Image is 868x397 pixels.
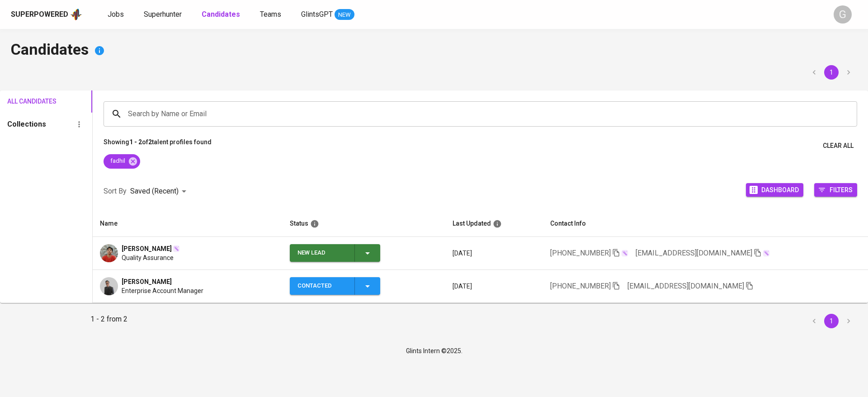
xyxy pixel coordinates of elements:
p: Saved (Recent) [130,186,179,197]
a: Teams [260,9,283,20]
span: [EMAIL_ADDRESS][DOMAIN_NAME] [636,249,752,257]
b: Candidates [202,10,240,19]
span: Superhunter [144,10,182,19]
span: Jobs [108,10,124,19]
nav: pagination navigation [806,65,857,80]
span: [PHONE_NUMBER] [550,249,611,257]
span: Quality Assurance [122,253,174,262]
img: magic_wand.svg [763,250,770,257]
span: Dashboard [761,184,799,196]
span: Filters [830,184,853,196]
span: NEW [335,10,354,19]
span: Enterprise Account Manager [122,286,203,295]
h6: Collections [7,118,46,131]
div: New Lead [297,244,347,262]
span: Clear All [823,140,854,151]
img: app logo [70,8,82,21]
button: page 1 [824,65,839,80]
th: Name [93,211,283,237]
span: GlintsGPT [301,10,333,19]
div: Superpowered [11,9,68,20]
img: magic_wand.svg [621,250,628,257]
a: Candidates [202,9,242,20]
button: Dashboard [746,183,803,197]
img: magic_wand.svg [173,245,180,252]
button: Clear All [819,137,857,154]
div: Contacted [297,277,347,295]
a: Superhunter [144,9,184,20]
img: 531a2072a00857fbbb4a1a1f1b5a39fb.jpg [100,244,118,262]
th: Status [283,211,445,237]
span: [PERSON_NAME] [122,244,172,253]
b: 2 [148,138,152,146]
p: [DATE] [453,282,536,291]
button: Filters [814,183,857,197]
b: 1 - 2 [129,138,142,146]
span: fadhil [104,157,131,165]
span: All Candidates [7,96,45,107]
button: Contacted [290,277,380,295]
p: Showing of talent profiles found [104,137,212,154]
div: fadhil [104,154,140,169]
th: Contact Info [543,211,868,237]
span: Teams [260,10,281,19]
img: c5a04e350bbef02ae911642e407ba2ac.jpg [100,277,118,295]
p: [DATE] [453,249,536,258]
span: [EMAIL_ADDRESS][DOMAIN_NAME] [627,282,744,290]
p: Sort By [104,186,127,197]
div: G [834,5,852,24]
nav: pagination navigation [806,314,857,328]
p: 1 - 2 from 2 [90,314,127,328]
h4: Candidates [11,40,857,61]
div: Saved (Recent) [130,183,189,200]
a: Superpoweredapp logo [11,8,82,21]
a: Jobs [108,9,126,20]
th: Last Updated [445,211,543,237]
span: [PERSON_NAME] [122,277,172,286]
a: GlintsGPT NEW [301,9,354,20]
button: page 1 [824,314,839,328]
button: New Lead [290,244,380,262]
span: [PHONE_NUMBER] [550,282,611,290]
